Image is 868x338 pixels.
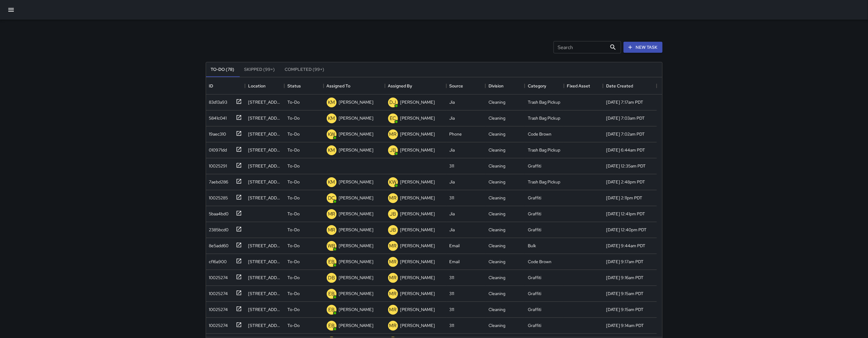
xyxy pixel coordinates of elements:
p: [PERSON_NAME] [400,131,435,137]
p: To-Do [287,275,300,281]
button: Completed (99+) [280,62,329,77]
div: Cleaning [488,147,505,153]
div: Assigned By [385,77,446,94]
div: Date Created [603,77,657,94]
div: 10025274 [207,272,228,281]
div: 8/30/2025, 12:40pm PDT [606,227,647,233]
p: KM [328,99,335,106]
p: [PERSON_NAME] [400,243,435,249]
p: To-Do [287,243,300,249]
div: 375 11th Street [248,163,281,169]
div: 1070 Howard Street [248,147,281,153]
p: WB [328,242,335,250]
div: Graffiti [528,322,541,328]
p: JB [390,147,396,154]
p: [PERSON_NAME] [400,306,435,313]
p: MR [389,322,397,329]
div: Cleaning [488,322,505,328]
p: KM [328,115,335,122]
p: [PERSON_NAME] [339,243,374,249]
div: 311 [450,306,454,313]
p: JB [390,210,396,218]
p: MR [389,131,397,138]
div: 311 [450,163,454,169]
div: Cleaning [488,259,505,265]
div: Date Created [606,77,633,94]
div: 5baa4bd0 [207,208,229,217]
div: ID [209,77,213,94]
div: Status [284,77,324,94]
div: 83d13a93 [207,97,228,105]
div: Cleaning [488,115,505,121]
p: To-Do [287,163,300,169]
div: 10025274 [207,320,228,328]
div: 311 [450,290,454,297]
p: DJ [390,99,396,106]
div: 8/30/2025, 9:14am PDT [606,322,644,328]
div: Cleaning [488,99,505,105]
div: Graffiti [528,306,541,313]
p: KM [328,179,335,186]
div: Source [450,77,463,94]
div: 8e5add60 [207,240,229,249]
div: 311 [450,275,454,281]
p: KW [389,179,397,186]
div: Jia [450,99,455,105]
p: [PERSON_NAME] [400,195,435,201]
p: To-Do [287,306,300,313]
div: Graffiti [528,211,541,217]
div: 8/30/2025, 9:15am PDT [606,290,644,297]
div: Jia [450,147,455,153]
p: [PERSON_NAME] [339,195,374,201]
div: 8/31/2025, 7:02am PDT [606,131,645,137]
div: 8/30/2025, 9:16am PDT [606,275,644,281]
div: Cleaning [488,243,505,249]
p: MR [389,290,397,298]
div: Code Brown [528,131,551,137]
p: [PERSON_NAME] [400,99,435,105]
p: EB [328,306,335,313]
p: To-Do [287,259,300,265]
div: Graffiti [528,163,541,169]
div: 381 11th Street [248,322,281,328]
p: EB [328,258,335,266]
div: Code Brown [528,259,551,265]
div: 8/31/2025, 7:03am PDT [606,115,645,121]
div: Graffiti [528,275,541,281]
div: Graffiti [528,227,541,233]
div: Assigned To [324,77,385,94]
div: Jia [450,115,455,121]
p: MR [389,274,397,282]
p: [PERSON_NAME] [339,131,374,137]
div: cf16a900 [207,256,227,265]
p: MR [389,258,397,266]
div: Category [528,77,546,94]
div: 45 Juniper Street [248,259,281,265]
div: Division [485,77,525,94]
div: 10025274 [207,288,228,297]
div: Assigned By [388,77,412,94]
p: To-Do [287,290,300,297]
div: 8/30/2025, 9:17am PDT [606,259,644,265]
p: [PERSON_NAME] [339,99,374,105]
p: EB [328,322,335,329]
p: EB [328,290,335,298]
button: To-Do (78) [206,62,239,77]
div: 160 10th Street [248,243,281,249]
div: Cleaning [488,227,505,233]
p: To-Do [287,211,300,217]
p: MR [389,194,397,202]
p: [PERSON_NAME] [339,211,374,217]
p: [PERSON_NAME] [400,211,435,217]
div: Fixed Asset [567,77,590,94]
div: Division [488,77,504,94]
div: 10025285 [207,192,228,201]
div: 311 [450,322,454,328]
p: [PERSON_NAME] [339,179,374,185]
div: Jia [450,179,455,185]
p: [PERSON_NAME] [339,147,374,153]
div: Trash Bag Pickup [528,147,560,153]
div: 010971dd [207,144,227,153]
p: KM [328,147,335,154]
p: [PERSON_NAME] [400,227,435,233]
